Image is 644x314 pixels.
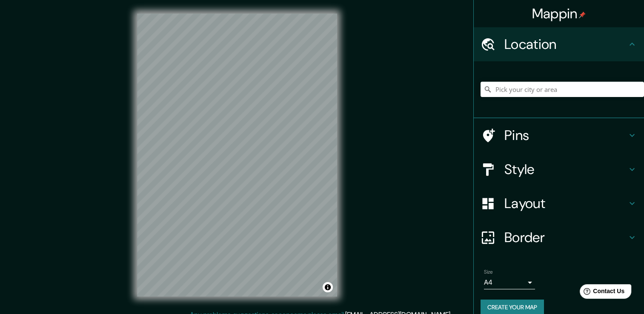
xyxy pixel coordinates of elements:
[137,14,337,297] canvas: Map
[481,82,644,97] input: Pick your city or area
[474,27,644,61] div: Location
[504,161,627,178] h4: Style
[474,152,644,186] div: Style
[484,276,535,289] div: A4
[474,186,644,220] div: Layout
[474,118,644,152] div: Pins
[504,36,627,53] h4: Location
[484,268,493,276] label: Size
[504,127,627,144] h4: Pins
[323,282,333,292] button: Toggle attribution
[474,220,644,254] div: Border
[579,11,586,18] img: pin-icon.png
[504,195,627,212] h4: Layout
[568,281,635,305] iframe: Help widget launcher
[504,229,627,246] h4: Border
[532,5,586,22] h4: Mappin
